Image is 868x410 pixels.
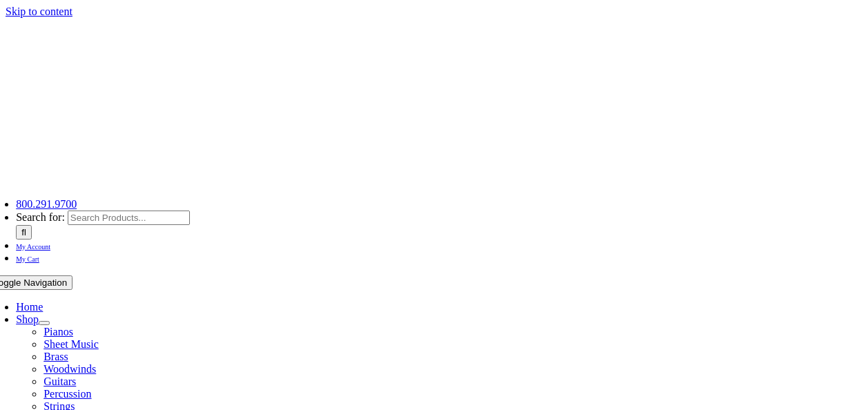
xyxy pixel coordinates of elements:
a: My Account [16,240,50,251]
a: Sheet Music [44,338,99,350]
a: 800.291.9700 [16,198,77,210]
span: My Cart [16,255,39,263]
a: Shop [16,313,39,325]
a: Percussion [44,388,91,400]
a: Guitars [44,375,76,387]
button: Open submenu of Shop [39,321,50,325]
input: Search Products... [68,211,190,225]
a: Skip to content [6,6,73,17]
a: Pianos [44,326,73,338]
a: My Cart [16,252,39,264]
a: Woodwinds [44,363,96,375]
span: Search for: [16,211,65,223]
a: Home [16,301,43,313]
a: Brass [44,351,68,362]
input: Search [16,225,32,240]
span: My Account [16,243,50,251]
